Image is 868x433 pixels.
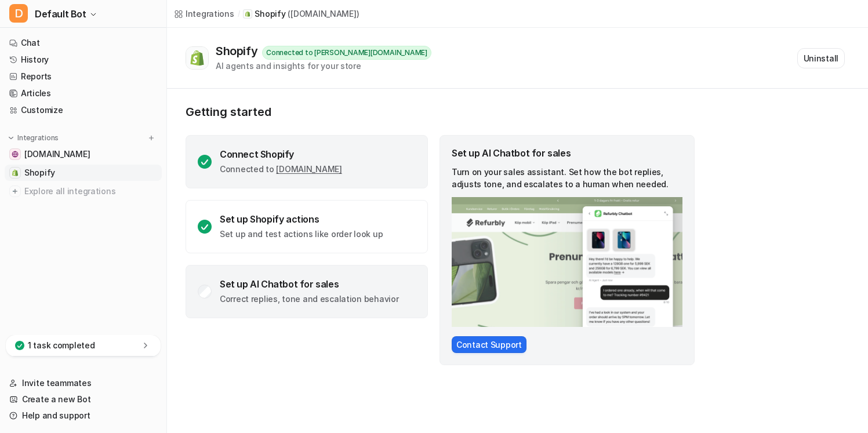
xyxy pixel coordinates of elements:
[9,4,28,23] span: D
[5,183,162,199] a: Explore all integrations
[5,132,62,144] button: Integrations
[452,197,682,327] img: zendesk email draft
[238,9,240,19] span: /
[186,8,234,20] div: Integrations
[797,48,845,68] button: Uninstall
[452,147,682,159] div: Set up AI Chatbot for sales
[28,340,95,351] p: 1 task completed
[189,50,205,66] img: Shopify
[220,148,342,160] div: Connect Shopify
[245,11,250,17] img: Shopify icon
[262,46,431,60] div: Connected to [PERSON_NAME][DOMAIN_NAME]
[7,134,15,142] img: expand menu
[5,68,162,85] a: Reports
[5,52,162,68] a: History
[5,375,162,391] a: Invite teammates
[147,134,155,142] img: menu_add.svg
[243,8,359,20] a: Shopify iconShopify([DOMAIN_NAME])
[5,146,162,162] a: www.antoinetteferwerda.com.au[DOMAIN_NAME]
[220,213,383,225] div: Set up Shopify actions
[17,133,59,143] p: Integrations
[5,407,162,424] a: Help and support
[12,169,19,176] img: Shopify
[276,164,342,174] a: [DOMAIN_NAME]
[220,163,342,175] p: Connected to
[5,391,162,407] a: Create a new Bot
[216,44,262,58] div: Shopify
[288,8,359,20] p: ( [DOMAIN_NAME] )
[5,35,162,51] a: Chat
[452,336,526,353] button: Contact Support
[220,278,398,290] div: Set up AI Chatbot for sales
[186,105,696,119] p: Getting started
[220,293,398,305] p: Correct replies, tone and escalation behavior
[220,228,383,240] p: Set up and test actions like order look up
[216,60,431,72] div: AI agents and insights for your store
[174,8,234,20] a: Integrations
[24,148,90,160] span: [DOMAIN_NAME]
[12,151,19,158] img: www.antoinetteferwerda.com.au
[35,6,86,22] span: Default Bot
[5,165,162,181] a: ShopifyShopify
[452,166,682,190] p: Turn on your sales assistant. Set how the bot replies, adjusts tone, and escalates to a human whe...
[9,185,21,197] img: explore all integrations
[24,167,55,179] span: Shopify
[255,8,285,20] p: Shopify
[24,182,157,201] span: Explore all integrations
[5,85,162,101] a: Articles
[5,102,162,118] a: Customize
